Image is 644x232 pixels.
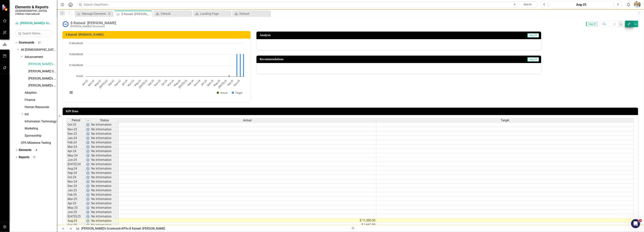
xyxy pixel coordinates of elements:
[86,154,89,157] img: wPkqUstsMhMTgAAAABJRU5ErkJggg==
[86,137,89,140] img: wPkqUstsMhMTgAAAABJRU5ErkJggg==
[86,224,89,227] img: wPkqUstsMhMTgAAAABJRU5ErkJggg==
[119,218,376,223] td: $ 11,500.00
[67,140,86,145] td: Feb-24
[90,193,119,197] td: No Information
[70,25,116,28] div: [PERSON_NAME]'s Scorecard
[239,11,269,16] div: Default
[67,219,86,223] td: Aug-25
[133,79,141,87] text: May-23
[229,75,230,76] path: Aug-25, 11,500. Actual.
[86,141,89,144] img: wPkqUstsMhMTgAAAABJRU5ErkJggg==
[639,219,642,222] span: 2
[631,219,640,228] iframe: Intercom live chat
[19,148,31,152] a: Elements
[66,42,246,98] svg: Interactive chart
[501,119,509,122] span: Target
[240,54,241,76] path: Nov-25, 206,667. Target.
[90,145,119,149] td: No Information
[15,5,53,9] span: Elements & Reports
[81,227,120,230] a: [PERSON_NAME]'s Scorecard
[86,202,89,205] img: wPkqUstsMhMTgAAAABJRU5ErkJggg==
[107,79,115,87] text: Sep-22
[86,171,89,174] img: wPkqUstsMhMTgAAAABJRU5ErkJggg==
[550,2,612,7] div: Aug-25
[86,189,89,192] img: wPkqUstsMhMTgAAAABJRU5ErkJggg==
[90,153,119,158] td: No Information
[86,180,89,183] img: wPkqUstsMhMTgAAAABJRU5ErkJggg==
[76,74,83,78] text: $ 0.00
[86,193,89,196] img: wPkqUstsMhMTgAAAABJRU5ErkJggg==
[94,79,102,87] text: May-22
[69,90,74,95] button: View chart menu, Chart
[178,79,188,89] text: [DATE]-24
[138,79,148,89] text: [DATE]-23
[67,214,86,219] td: [DATE]-25
[15,9,53,16] small: All [DEMOGRAPHIC_DATA]'s Children International
[90,214,119,219] td: No Information
[86,176,89,179] img: wPkqUstsMhMTgAAAABJRU5ErkJggg==
[67,153,86,158] td: May-24
[67,132,86,136] td: Dec-23
[33,149,39,152] div: 8
[66,110,636,113] h3: KPI Data
[86,167,89,170] img: wPkqUstsMhMTgAAAABJRU5ErkJggg==
[549,1,614,8] button: Aug-25
[67,145,86,149] td: Mar-24
[194,11,230,16] a: Landing Page
[90,136,119,140] td: No Information
[90,223,119,227] td: No Information
[62,21,69,27] img: No Information
[90,149,119,153] td: No Information
[66,33,249,36] h3: $ Raised- [PERSON_NAME]
[67,158,86,162] td: Jun-24
[173,79,181,87] text: May-24
[243,54,244,76] path: Dec-25, 206,667. Target.
[119,223,376,227] td: $ 1,667.00
[67,171,86,175] td: Sep-24
[90,201,119,206] td: No Information
[67,223,86,227] td: Sep-25
[217,79,227,89] text: [DATE]-25
[127,79,135,87] text: Mar-23
[67,122,86,127] td: Oct-23
[90,219,119,223] td: No Information
[76,227,348,231] div: » »
[260,33,394,37] h3: Analysis
[82,11,107,16] div: Manage Elements
[90,132,119,136] td: No Information
[25,91,57,95] a: Adoption
[25,98,57,102] a: Finance
[586,22,598,26] span: Aug-25
[161,11,190,16] div: Default
[121,12,151,16] div: $ Raised- [PERSON_NAME]
[15,30,53,37] input: Search Below...
[100,119,109,122] span: Status
[86,198,89,201] img: wPkqUstsMhMTgAAAABJRU5ErkJggg==
[28,76,57,81] a: [PERSON_NAME]'s Scorecard
[28,83,57,88] a: [PERSON_NAME]'s Scorecard
[220,91,227,94] text: Actual
[86,206,89,209] img: wPkqUstsMhMTgAAAABJRU5ErkJggg==
[86,145,89,148] img: wPkqUstsMhMTgAAAABJRU5ErkJggg==
[70,21,116,25] div: $ Raised- [PERSON_NAME]
[232,91,243,94] button: Show Target
[67,149,86,153] td: Apr-24
[72,119,80,122] span: Period
[90,188,119,193] td: No Information
[147,79,155,87] text: Sep-23
[86,185,89,188] img: wPkqUstsMhMTgAAAABJRU5ErkJggg==
[193,79,201,87] text: Nov-24
[2,4,9,11] img: ClearPoint Strategy
[121,79,128,86] text: Jan-23
[233,11,269,16] a: Default
[243,119,252,122] span: Actual
[25,134,57,138] a: Sponsorship
[25,55,57,59] a: Advancement
[67,167,86,171] td: Aug-24
[187,79,195,87] text: Sep-24
[90,180,119,184] td: No Information
[67,184,86,188] td: Dec-24
[527,33,539,37] span: Aug-25
[25,126,57,131] a: Marketing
